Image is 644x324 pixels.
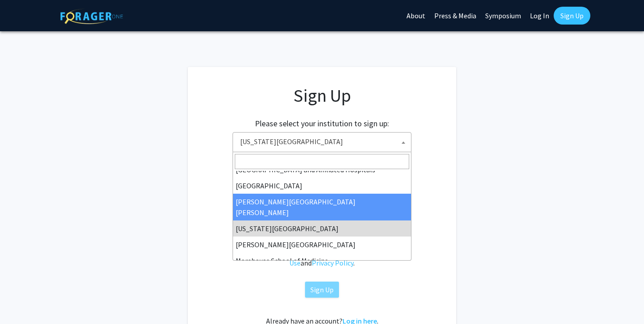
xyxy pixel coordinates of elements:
a: Sign Up [554,7,590,25]
a: Privacy Policy [312,258,353,267]
li: Morehouse School of Medicine [233,253,411,269]
li: [GEOGRAPHIC_DATA] [233,178,411,194]
iframe: Chat [7,284,38,317]
li: [PERSON_NAME][GEOGRAPHIC_DATA][PERSON_NAME] [233,194,411,220]
span: Kansas State University [233,132,411,152]
span: Kansas State University [237,133,411,151]
li: [PERSON_NAME][GEOGRAPHIC_DATA] [233,237,411,253]
input: Search [235,154,409,169]
button: Sign Up [305,282,339,298]
img: ForagerOne Logo [60,8,123,24]
li: [US_STATE][GEOGRAPHIC_DATA] [233,220,411,237]
a: Terms of Use [289,248,398,267]
h2: Please select your institution to sign up: [255,119,389,129]
h1: Sign Up [206,85,438,106]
